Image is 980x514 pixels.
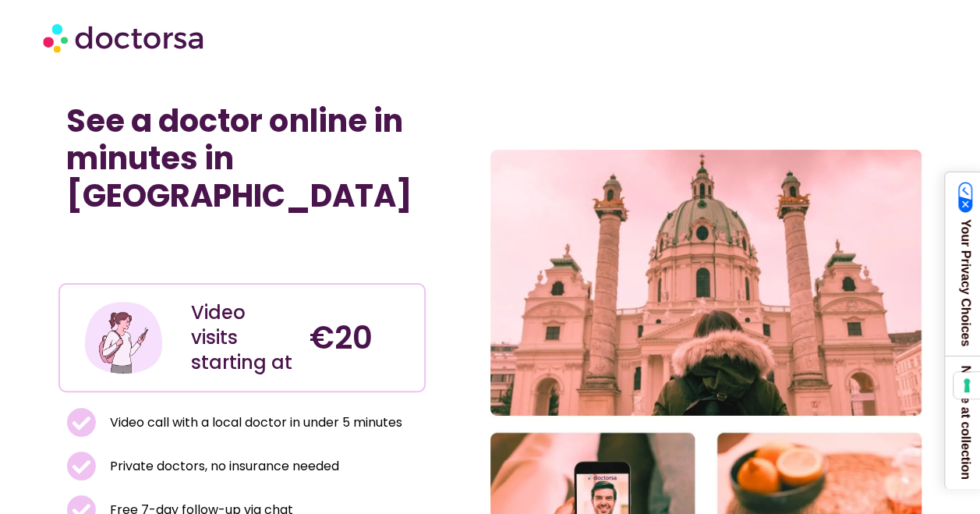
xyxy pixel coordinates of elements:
iframe: Customer reviews powered by Trustpilot [66,230,300,249]
span: Video call with a local doctor in under 5 minutes [106,412,402,434]
iframe: Customer reviews powered by Trustpilot [66,249,417,268]
div: Video visits starting at [190,300,293,375]
h4: €20 [309,319,412,356]
h1: See a doctor online in minutes in [GEOGRAPHIC_DATA] [66,102,417,214]
span: Private doctors, no insurance needed [106,456,339,477]
img: Illustration depicting a young woman in a casual outfit, engaged with her smartphone. She has a p... [83,296,165,379]
button: Your consent preferences for tracking technologies [953,372,980,399]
